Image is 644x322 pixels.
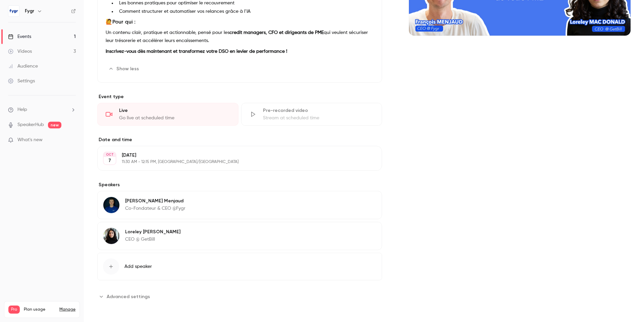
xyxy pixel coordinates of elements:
button: Show less [106,64,143,74]
div: LiveGo live at scheduled time [97,103,238,126]
p: Loreley [PERSON_NAME] [125,229,180,235]
div: Settings [8,78,35,84]
span: Plan usage [24,307,55,312]
div: Live [119,107,230,114]
label: Speakers [97,182,382,188]
a: Manage [59,307,75,312]
section: Advanced settings [97,291,382,302]
h6: Fygr [25,8,34,14]
a: SpeakerHub [17,121,44,128]
span: Advanced settings [107,293,150,300]
label: Date and time [97,136,382,143]
strong: Inscrivez-vous dès maintenant et transformez votre DSO en levier de performance ! [106,49,287,54]
div: Events [8,33,31,40]
div: Pre-recorded videoStream at scheduled time [241,103,382,126]
div: François Menjaud[PERSON_NAME] MenjaudCo-Fondateur & CEO @Fygr [97,191,382,219]
div: Pre-recorded video [263,107,374,114]
span: Add speaker [124,263,152,270]
div: OCT [104,152,116,157]
span: Pro [8,306,20,314]
img: Loreley Mac Donald [103,228,119,244]
iframe: Noticeable Trigger [68,137,76,143]
p: Co-Fondateur & CEO @Fygr [125,205,185,212]
p: 11:30 AM - 12:15 PM, [GEOGRAPHIC_DATA]/[GEOGRAPHIC_DATA] [122,159,346,165]
p: 7 [108,157,111,164]
strong: credit managers, CFO et dirigeants de PME [229,30,324,35]
div: Loreley Mac DonaldLoreley [PERSON_NAME]CEO @ GetBill [97,222,382,250]
div: Go live at scheduled time [119,115,230,121]
p: Event type [97,93,382,100]
span: new [48,122,61,128]
p: [PERSON_NAME] Menjaud [125,198,185,204]
li: help-dropdown-opener [8,106,76,113]
p: [DATE] [122,152,346,159]
p: CEO @ GetBill [125,236,180,243]
div: Audience [8,63,38,70]
span: What's new [17,136,43,144]
div: Stream at scheduled time [263,115,374,121]
p: Un contenu clair, pratique et actionnable, pensé pour les qui veulent sécuriser leur trésorerie e... [106,29,374,45]
button: Add speaker [97,253,382,280]
img: François Menjaud [103,197,119,213]
div: Videos [8,48,32,55]
h2: 🙋Pour qui : [106,18,374,26]
li: Comment structurer et automatiser vos relances grâce à l’IA [116,8,374,15]
button: Advanced settings [97,291,154,302]
span: Help [17,106,27,113]
img: Fygr [8,6,19,16]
